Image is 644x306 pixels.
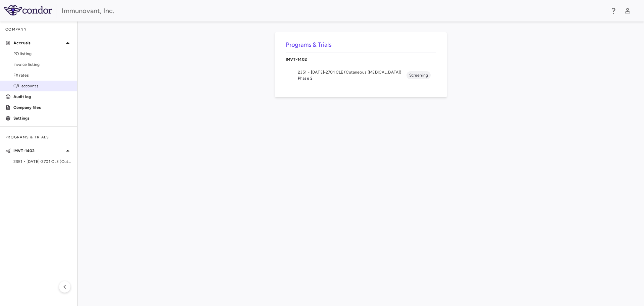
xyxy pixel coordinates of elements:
[286,40,436,49] h6: Programs & Trials
[13,104,72,111] p: Company files
[286,67,436,84] li: 2351 • [DATE]-2701 CLE (Cutaneous [MEDICAL_DATA])Phase 2Screening
[13,148,64,154] p: IMVT-1402
[13,40,64,46] p: Accruals
[13,159,72,165] span: 2351 • [DATE]-2701 CLE (Cutaneous [MEDICAL_DATA])
[298,69,407,75] span: 2351 • [DATE]-2701 CLE (Cutaneous [MEDICAL_DATA])
[62,6,605,16] div: Immunovant, Inc.
[13,61,72,68] span: Invoice listing
[286,52,436,67] div: IMVT-1402
[298,75,407,81] span: Phase 2
[407,72,431,78] span: Screening
[13,51,72,57] span: PO listing
[4,5,52,15] img: logo-full-SnFGN8VE.png
[13,83,72,89] span: G/L accounts
[13,72,72,78] span: FX rates
[13,94,72,100] p: Audit log
[13,115,72,121] p: Settings
[286,56,436,62] p: IMVT-1402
